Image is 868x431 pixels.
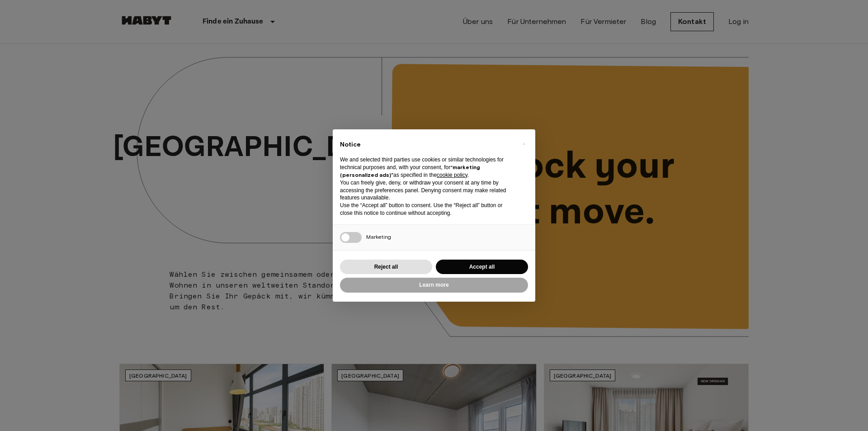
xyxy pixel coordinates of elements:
button: Reject all [340,260,432,275]
span: × [522,138,525,149]
strong: “marketing (personalized ads)” [340,164,480,178]
h2: Notice [340,140,514,149]
span: Marketing [366,233,391,240]
p: You can freely give, deny, or withdraw your consent at any time by accessing the preferences pane... [340,179,514,202]
a: cookie policy [437,172,467,178]
p: We and selected third parties use cookies or similar technologies for technical purposes and, wit... [340,156,514,179]
button: Close this notice [516,137,531,151]
p: Use the “Accept all” button to consent. Use the “Reject all” button or close this notice to conti... [340,202,514,217]
button: Learn more [340,278,528,293]
button: Accept all [436,260,528,275]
